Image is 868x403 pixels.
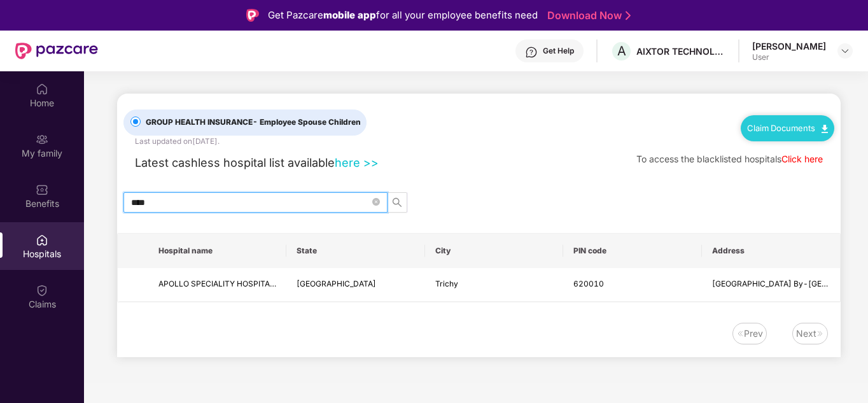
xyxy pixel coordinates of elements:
span: close-circle [372,196,380,208]
img: Logo [246,9,259,22]
img: svg+xml;base64,PHN2ZyB4bWxucz0iaHR0cDovL3d3dy53My5vcmcvMjAwMC9zdmciIHdpZHRoPSIxMC40IiBoZWlnaHQ9Ij... [822,125,828,133]
td: APOLLO SPECIALITY HOSPITALS - TRICHY [148,268,286,302]
span: [GEOGRAPHIC_DATA] [297,279,376,288]
th: PIN code [563,234,701,268]
th: City [425,234,563,268]
img: svg+xml;base64,PHN2ZyBpZD0iSG9zcGl0YWxzIiB4bWxucz0iaHR0cDovL3d3dy53My5vcmcvMjAwMC9zdmciIHdpZHRoPS... [36,234,48,246]
img: svg+xml;base64,PHN2ZyB3aWR0aD0iMjAiIGhlaWdodD0iMjAiIHZpZXdCb3g9IjAgMCAyMCAyMCIgZmlsbD0ibm9uZSIgeG... [36,133,48,146]
div: [PERSON_NAME] [752,40,826,52]
span: GROUP HEALTH INSURANCE [141,117,366,129]
th: Hospital name [148,234,286,268]
td: Tamil Nadu [286,268,424,302]
td: Trichy [425,268,563,302]
span: - Employee Spouse Children [253,117,361,127]
span: Trichy [435,279,458,288]
a: Claim Documents [747,123,828,133]
span: To access the blacklisted hospitals [636,153,781,164]
th: State [286,234,424,268]
span: Address [712,246,830,256]
span: APOLLO SPECIALITY HOSPITALS - TRICHY [158,279,317,288]
span: search [388,197,407,208]
img: svg+xml;base64,PHN2ZyBpZD0iQ2xhaW0iIHhtbG5zPSJodHRwOi8vd3d3LnczLm9yZy8yMDAwL3N2ZyIgd2lkdGg9IjIwIi... [36,284,48,297]
div: AIXTOR TECHNOLOGIES LLP [636,45,725,57]
span: Hospital name [158,246,276,256]
img: svg+xml;base64,PHN2ZyB4bWxucz0iaHR0cDovL3d3dy53My5vcmcvMjAwMC9zdmciIHdpZHRoPSIxNiIgaGVpZ2h0PSIxNi... [736,330,744,337]
img: svg+xml;base64,PHN2ZyBpZD0iQmVuZWZpdHMiIHhtbG5zPSJodHRwOi8vd3d3LnczLm9yZy8yMDAwL3N2ZyIgd2lkdGg9Ij... [36,183,48,196]
div: Get Pazcare for all your employee benefits need [268,8,538,23]
span: close-circle [372,198,380,206]
a: here >> [335,155,379,169]
th: Address [702,234,840,268]
span: Latest cashless hospital list available [135,155,335,169]
img: New Pazcare Logo [15,43,98,59]
button: search [387,192,407,213]
span: A [617,43,626,59]
strong: mobile app [323,9,376,21]
img: svg+xml;base64,PHN2ZyBpZD0iSGVscC0zMngzMiIgeG1sbnM9Imh0dHA6Ly93d3cudzMub3JnLzIwMDAvc3ZnIiB3aWR0aD... [525,46,538,59]
div: Last updated on [DATE] . [135,136,220,148]
img: Stroke [626,9,631,22]
img: svg+xml;base64,PHN2ZyB4bWxucz0iaHR0cDovL3d3dy53My5vcmcvMjAwMC9zdmciIHdpZHRoPSIxNiIgaGVpZ2h0PSIxNi... [816,330,824,337]
td: Chennai By-Pass Road Old Paalpannai, Ariyamangalam [702,268,840,302]
img: svg+xml;base64,PHN2ZyBpZD0iRHJvcGRvd24tMzJ4MzIiIHhtbG5zPSJodHRwOi8vd3d3LnczLm9yZy8yMDAwL3N2ZyIgd2... [840,46,850,56]
div: Prev [744,327,763,341]
div: Get Help [543,46,574,56]
a: Click here [781,153,823,164]
div: User [752,52,826,62]
span: 620010 [573,279,604,288]
div: Next [796,327,816,341]
a: Download Now [547,9,627,22]
img: svg+xml;base64,PHN2ZyBpZD0iSG9tZSIgeG1sbnM9Imh0dHA6Ly93d3cudzMub3JnLzIwMDAvc3ZnIiB3aWR0aD0iMjAiIG... [36,83,48,95]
